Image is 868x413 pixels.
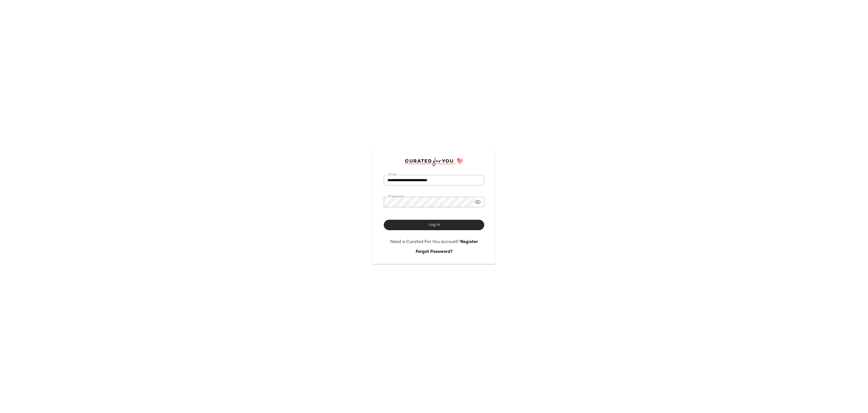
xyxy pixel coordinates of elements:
[405,158,463,166] img: cfy_login_logo.DGdB1djN.svg
[390,240,460,244] span: Need a Curated For You account?
[416,250,453,254] a: Forgot Password?
[384,220,484,230] button: Log In
[460,240,478,244] a: Register
[428,223,440,227] span: Log In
